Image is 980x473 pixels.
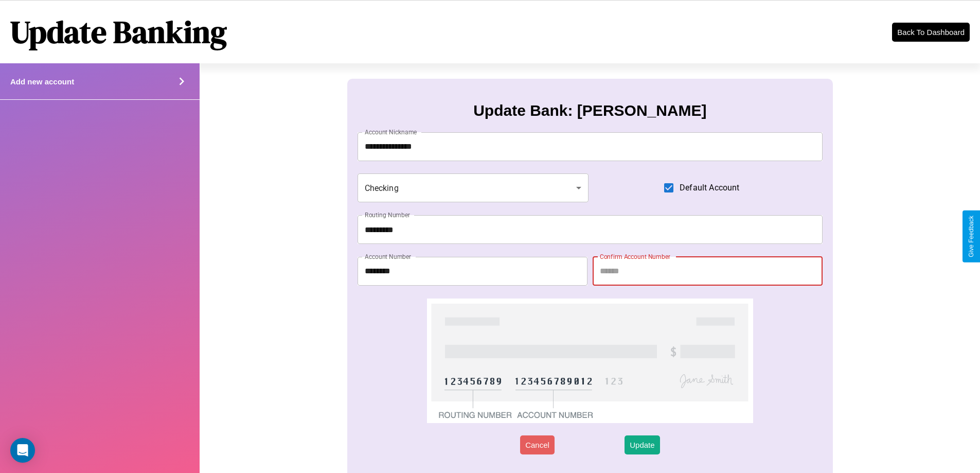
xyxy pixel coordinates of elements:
label: Account Nickname [365,128,417,136]
button: Update [625,435,660,454]
div: Checking [358,173,589,202]
img: check [427,299,753,423]
label: Account Number [365,252,411,261]
button: Back To Dashboard [892,23,970,42]
div: Give Feedback [968,216,975,257]
div: Open Intercom Messenger [10,438,35,463]
span: Default Account [680,182,739,194]
h4: Add new account [10,77,74,86]
button: Cancel [520,435,555,454]
label: Routing Number [365,211,410,219]
h1: Update Banking [10,11,227,53]
h3: Update Bank: [PERSON_NAME] [473,102,706,119]
label: Confirm Account Number [600,252,670,261]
